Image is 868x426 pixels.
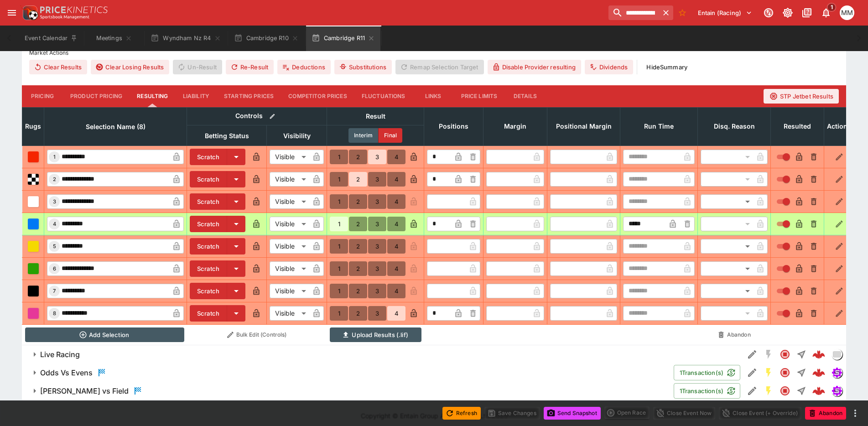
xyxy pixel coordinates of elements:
button: 2 [349,306,367,321]
button: 1Transaction(s) [674,383,740,399]
button: 3 [368,284,386,298]
span: Mark an event as closed and abandoned. [805,408,846,417]
button: Closed [777,383,793,399]
h6: Live Racing [40,350,80,359]
button: Connected to PK [760,5,777,21]
div: split button [604,406,650,419]
button: Final [379,128,402,143]
button: Notifications [818,5,834,21]
th: Positional Margin [547,107,620,145]
div: b32b1a4a-98df-4a2b-b697-c10227ba863b [812,366,825,379]
img: liveracing [832,349,842,359]
th: Controls [187,107,327,125]
span: 1 [827,3,837,12]
button: 1 [330,217,348,231]
button: Cambridge R10 [229,26,304,51]
button: 2 [349,172,367,187]
button: Closed [777,364,793,381]
a: 6a90539f-0705-43d0-896e-f6028875a910 [810,345,828,364]
img: simulator [832,368,842,378]
div: Visible [270,172,309,187]
button: [PERSON_NAME] vs Field [22,382,674,400]
label: Market Actions [29,46,839,60]
button: Michela Marris [837,3,857,23]
button: 4 [387,306,405,321]
button: Starting Prices [217,85,281,107]
button: Dividends [585,60,633,74]
button: Straight [793,364,810,381]
div: Visible [270,284,309,298]
th: Margin [483,107,547,145]
span: 6 [51,265,58,272]
button: 1 [330,306,348,321]
button: Price Limits [454,85,505,107]
button: Closed [777,346,793,363]
button: Send Snapshot [544,407,601,420]
div: 6a90539f-0705-43d0-896e-f6028875a910 [812,348,825,361]
button: Disable Provider resulting [488,60,581,74]
button: SGM Enabled [760,383,777,399]
span: 8 [51,310,58,317]
button: Select Tenant [692,5,758,20]
button: Odds Vs Evens [22,364,674,382]
img: logo-cerberus--red.svg [812,384,825,397]
button: 2 [349,217,367,231]
span: Visibility [273,130,321,141]
div: Visible [270,261,309,276]
a: c37a9a54-fc2f-41ff-b922-009f1d931b06 [810,382,828,400]
button: Bulk Edit (Controls) [190,327,324,342]
button: 4 [387,261,405,276]
button: Documentation [799,5,815,21]
button: 4 [387,284,405,298]
button: 3 [368,261,386,276]
button: Resulting [130,85,175,107]
button: Links [413,85,454,107]
button: 4 [387,217,405,231]
button: 1 [330,261,348,276]
th: Run Time [620,107,698,145]
button: 1 [330,172,348,187]
button: 4 [387,172,405,187]
button: 3 [368,217,386,231]
button: Meetings [85,26,143,51]
span: 3 [51,198,58,205]
button: Toggle light/dark mode [780,5,796,21]
span: 7 [51,288,57,294]
button: 1 [330,194,348,209]
button: Details [504,85,546,107]
img: logo-cerberus--red.svg [812,348,825,361]
button: HideSummary [641,60,693,74]
button: Scratch [190,216,227,232]
button: 3 [368,239,386,254]
span: Betting Status [195,130,259,141]
button: STP Jetbet Results [764,89,839,104]
img: PriceKinetics [40,6,108,13]
button: Cambridge R11 [306,26,380,51]
button: Scratch [190,283,227,299]
svg: Closed [780,349,790,360]
button: Edit Detail [744,383,760,399]
button: SGM Enabled [760,364,777,381]
button: Clear Results [29,60,87,74]
span: 4 [51,221,58,227]
th: Resulted [771,107,824,145]
button: 2 [349,194,367,209]
span: 1 [52,154,57,160]
button: Add Selection [25,327,184,342]
div: Visible [270,194,309,209]
button: 4 [387,194,405,209]
button: 3 [368,306,386,321]
div: Visible [270,217,309,231]
button: Bulk edit [266,110,278,122]
button: Substitutions [334,60,392,74]
button: Straight [793,383,810,399]
button: open drawer [4,5,20,21]
th: Positions [424,107,483,145]
button: Edit Detail [744,364,760,381]
button: Re-Result [226,60,274,74]
button: Liability [176,85,217,107]
img: Sportsbook Management [40,15,89,19]
button: Abandon [701,327,768,342]
button: Competitor Prices [281,85,354,107]
button: Straight [793,346,810,363]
